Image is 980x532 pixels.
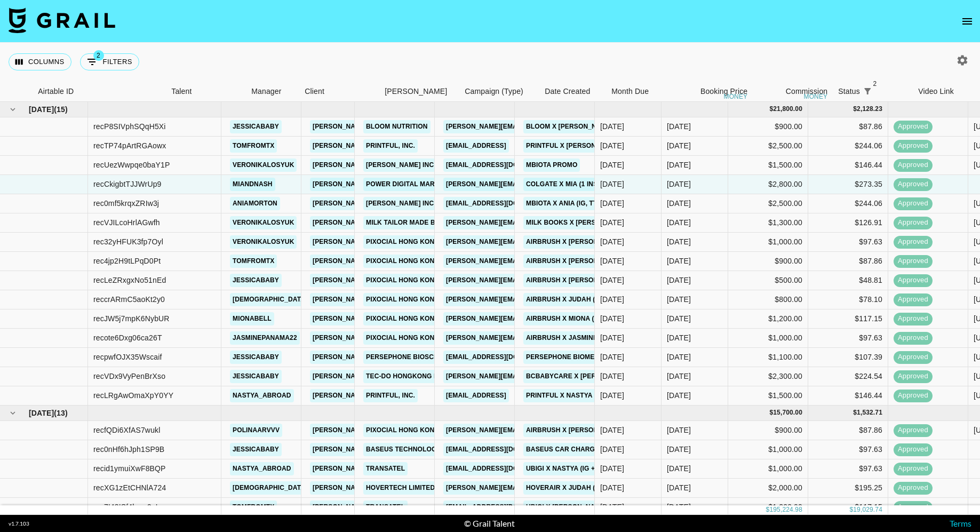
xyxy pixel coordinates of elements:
[600,352,624,362] div: 15/09/2025
[808,367,888,386] div: $224.54
[838,81,860,102] div: Status
[230,389,294,402] a: nastya_abroad
[230,424,282,437] a: polinaarvvv
[251,81,281,102] div: Manager
[667,121,691,132] div: Sep '25
[523,158,580,172] a: Mbiota Promo
[230,274,282,287] a: jessicababy
[230,351,282,364] a: jessicababy
[443,462,563,475] a: [EMAIL_ADDRESS][DOMAIN_NAME]
[728,137,808,156] div: $2,500.00
[808,440,888,459] div: $97.63
[606,81,673,102] div: Month Due
[93,236,163,247] div: rec32yHFUK3fp7Oyl
[93,444,164,455] div: rec0nHf6hJph1SP9B
[808,271,888,290] div: $48.81
[728,213,808,233] div: $1,300.00
[853,505,882,514] div: 19,029.74
[310,158,484,172] a: [PERSON_NAME][EMAIL_ADDRESS][DOMAIN_NAME]
[310,255,484,268] a: [PERSON_NAME][EMAIL_ADDRESS][DOMAIN_NAME]
[894,483,933,493] span: approved
[667,444,691,455] div: Aug '25
[310,312,484,325] a: [PERSON_NAME][EMAIL_ADDRESS][DOMAIN_NAME]
[667,425,691,435] div: Aug '25
[808,175,888,194] div: $273.35
[728,233,808,252] div: $1,000.00
[54,104,68,115] span: ( 15 )
[230,443,282,456] a: jessicababy
[808,194,888,213] div: $244.06
[310,235,484,249] a: [PERSON_NAME][EMAIL_ADDRESS][DOMAIN_NAME]
[443,158,563,172] a: [EMAIL_ADDRESS][DOMAIN_NAME]
[600,275,624,285] div: 09/09/2025
[894,352,933,362] span: approved
[443,501,563,514] a: [EMAIL_ADDRESS][DOMAIN_NAME]
[600,371,624,382] div: 02/09/2025
[379,81,459,102] div: Booker
[894,275,933,285] span: approved
[808,459,888,479] div: $97.63
[600,198,624,209] div: 18/08/2025
[310,197,484,210] a: [PERSON_NAME][EMAIL_ADDRESS][DOMAIN_NAME]
[667,275,691,285] div: Sep '25
[894,502,933,512] span: approved
[230,312,274,325] a: mionabell
[600,390,624,401] div: 02/09/2025
[667,256,691,266] div: Sep '25
[310,424,484,437] a: [PERSON_NAME][EMAIL_ADDRESS][DOMAIN_NAME]
[523,235,639,249] a: AirBrush x [PERSON_NAME] (IG)
[667,502,691,512] div: Aug '25
[667,160,691,170] div: Sep '25
[523,197,639,210] a: mBIOTA x Ania (IG, TT, 2 Stories)
[363,462,408,475] a: Transatel
[93,332,162,343] div: recote6Dxg06ca26T
[808,117,888,137] div: $87.86
[523,120,641,133] a: Bloom x [PERSON_NAME] (IG, TT)
[957,11,978,32] button: open drawer
[667,482,691,493] div: Aug '25
[808,290,888,309] div: $78.10
[465,81,523,102] div: Campaign (Type)
[857,105,882,114] div: 2,128.23
[523,481,609,495] a: HoverAir x Judah (2/4)
[443,424,672,437] a: [PERSON_NAME][EMAIL_ADDRESS][PERSON_NAME][DOMAIN_NAME]
[33,81,166,102] div: Airtable ID
[93,50,104,61] span: 2
[769,105,773,114] div: $
[728,252,808,271] div: $900.00
[363,293,470,306] a: Pixocial Hong Kong Limited
[310,370,484,383] a: [PERSON_NAME][EMAIL_ADDRESS][DOMAIN_NAME]
[667,390,691,401] div: Sep '25
[230,178,275,191] a: miandnash
[808,348,888,367] div: $107.39
[363,501,408,514] a: Transatel
[443,293,672,306] a: [PERSON_NAME][EMAIL_ADDRESS][PERSON_NAME][DOMAIN_NAME]
[523,370,748,383] a: BcBabycare x [PERSON_NAME] (1IG Reel, Story, IG Carousel)
[310,293,484,306] a: [PERSON_NAME][EMAIL_ADDRESS][DOMAIN_NAME]
[230,139,277,153] a: tomfromtx
[808,329,888,348] div: $97.63
[600,179,624,189] div: 11/08/2025
[230,235,297,249] a: veronikalosyuk
[667,294,691,305] div: Sep '25
[443,389,509,402] a: [EMAIL_ADDRESS]
[93,463,166,474] div: recid1ymuiXwF8BQP
[443,255,672,268] a: [PERSON_NAME][EMAIL_ADDRESS][PERSON_NAME][DOMAIN_NAME]
[600,502,624,512] div: 23/07/2025
[728,421,808,440] div: $900.00
[310,389,484,402] a: [PERSON_NAME][EMAIL_ADDRESS][DOMAIN_NAME]
[600,294,624,305] div: 09/09/2025
[728,329,808,348] div: $1,000.00
[443,370,618,383] a: [PERSON_NAME][EMAIL_ADDRESS][PERSON_NAME]
[894,198,933,209] span: approved
[54,408,68,418] span: ( 13 )
[443,312,672,325] a: [PERSON_NAME][EMAIL_ADDRESS][PERSON_NAME][DOMAIN_NAME]
[523,178,842,191] a: Colgate x Mia (1 Instagram Reel, 4 images, 4 months usage right and 45 days access)
[723,93,747,100] div: money
[728,440,808,459] div: $1,000.00
[310,120,484,133] a: [PERSON_NAME][EMAIL_ADDRESS][DOMAIN_NAME]
[728,309,808,329] div: $1,200.00
[523,255,639,268] a: AirBrush x [PERSON_NAME] (IG)
[728,175,808,194] div: $2,800.00
[29,104,54,115] span: [DATE]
